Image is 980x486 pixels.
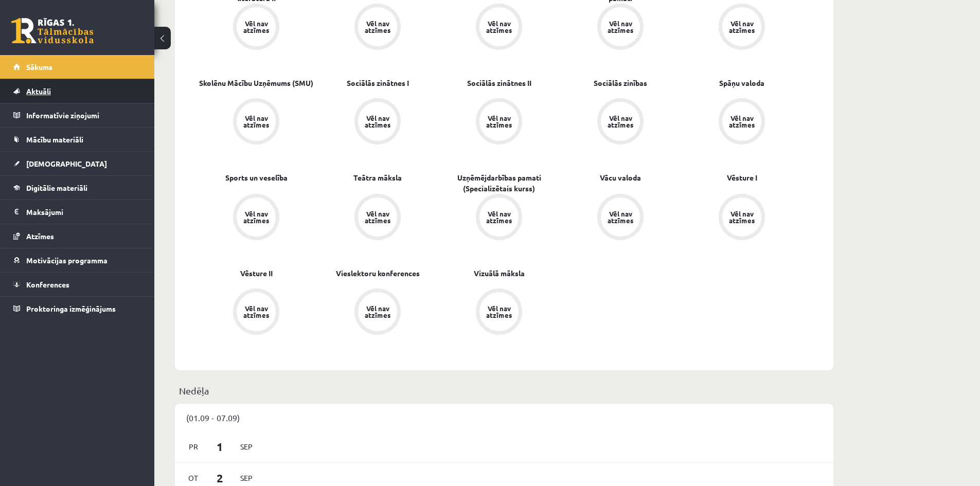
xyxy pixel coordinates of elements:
[317,98,438,147] a: Vēl nav atzīmes
[485,305,513,318] div: Vēl nav atzīmes
[594,78,647,88] a: Sociālās zinības
[183,470,204,486] span: Ot
[13,248,141,272] a: Motivācijas programma
[242,115,271,128] div: Vēl nav atzīmes
[13,152,141,175] a: [DEMOGRAPHIC_DATA]
[681,4,803,52] a: Vēl nav atzīmes
[13,200,141,224] a: Maksājumi
[560,98,681,147] a: Vēl nav atzīmes
[485,115,513,128] div: Vēl nav atzīmes
[11,18,94,44] a: Rīgas 1. Tālmācības vidusskola
[242,210,271,224] div: Vēl nav atzīmes
[560,4,681,52] a: Vēl nav atzīmes
[175,404,833,431] div: (01.09 - 07.09)
[26,86,51,96] span: Aktuāli
[26,256,108,265] span: Motivācijas programma
[13,55,141,79] a: Sākums
[317,194,438,242] a: Vēl nav atzīmes
[606,210,635,224] div: Vēl nav atzīmes
[26,183,87,192] span: Digitālie materiāli
[438,98,560,147] a: Vēl nav atzīmes
[26,103,141,127] legend: Informatīvie ziņojumi
[26,231,54,241] span: Atzīmes
[195,289,317,337] a: Vēl nav atzīmes
[363,210,392,224] div: Vēl nav atzīmes
[474,268,525,279] a: Vizuālā māksla
[727,172,757,183] a: Vēsture I
[13,224,141,248] a: Atzīmes
[363,305,392,318] div: Vēl nav atzīmes
[13,176,141,200] a: Digitālie materiāli
[467,78,531,88] a: Sociālās zinātnes II
[438,289,560,337] a: Vēl nav atzīmes
[242,20,271,33] div: Vēl nav atzīmes
[195,194,317,242] a: Vēl nav atzīmes
[26,135,83,144] span: Mācību materiāli
[242,305,271,318] div: Vēl nav atzīmes
[317,4,438,52] a: Vēl nav atzīmes
[363,115,392,128] div: Vēl nav atzīmes
[353,172,402,183] a: Teātra māksla
[26,62,52,71] span: Sākums
[438,172,560,194] a: Uzņēmējdarbības pamati (Specializētais kurss)
[13,128,141,151] a: Mācību materiāli
[204,438,236,455] span: 1
[13,273,141,296] a: Konferences
[560,194,681,242] a: Vēl nav atzīmes
[240,268,273,279] a: Vēsture II
[681,98,803,147] a: Vēl nav atzīmes
[317,289,438,337] a: Vēl nav atzīmes
[13,297,141,320] a: Proktoringa izmēģinājums
[26,280,69,289] span: Konferences
[363,20,392,33] div: Vēl nav atzīmes
[236,439,257,455] span: Sep
[236,470,257,486] span: Sep
[26,159,107,168] span: [DEMOGRAPHIC_DATA]
[347,78,409,88] a: Sociālās zinātnes I
[606,20,635,33] div: Vēl nav atzīmes
[438,194,560,242] a: Vēl nav atzīmes
[195,98,317,147] a: Vēl nav atzīmes
[26,200,141,224] legend: Maksājumi
[26,304,116,313] span: Proktoringa izmēģinājums
[13,103,141,127] a: Informatīvie ziņojumi
[727,210,756,224] div: Vēl nav atzīmes
[600,172,641,183] a: Vācu valoda
[199,78,313,88] a: Skolēnu Mācību Uzņēmums (SMU)
[179,384,829,398] p: Nedēļa
[183,439,204,455] span: Pr
[195,4,317,52] a: Vēl nav atzīmes
[719,78,764,88] a: Spāņu valoda
[727,115,756,128] div: Vēl nav atzīmes
[485,20,513,33] div: Vēl nav atzīmes
[438,4,560,52] a: Vēl nav atzīmes
[727,20,756,33] div: Vēl nav atzīmes
[225,172,288,183] a: Sports un veselība
[485,210,513,224] div: Vēl nav atzīmes
[681,194,803,242] a: Vēl nav atzīmes
[13,79,141,103] a: Aktuāli
[606,115,635,128] div: Vēl nav atzīmes
[336,268,420,279] a: Vieslektoru konferences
